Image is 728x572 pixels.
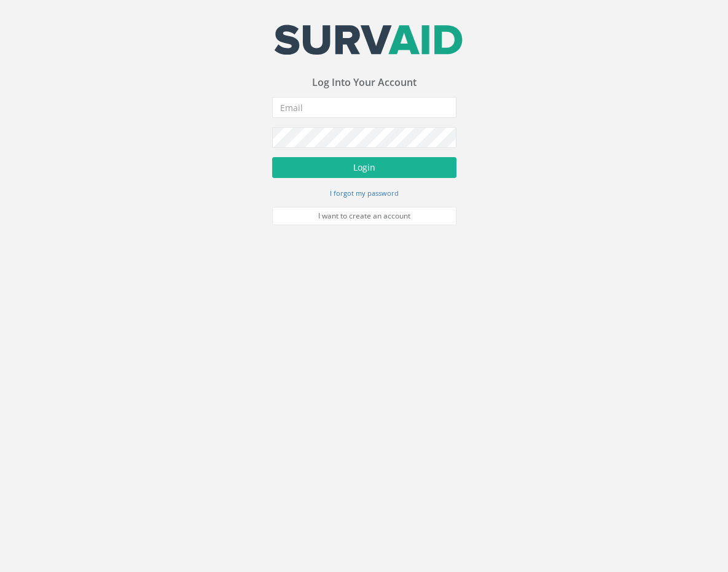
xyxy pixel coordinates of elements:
input: Email [272,97,456,118]
small: I forgot my password [330,188,399,198]
a: I forgot my password [330,187,399,198]
h3: Log Into Your Account [272,77,456,88]
a: I want to create an account [272,207,456,225]
button: Login [272,157,456,178]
